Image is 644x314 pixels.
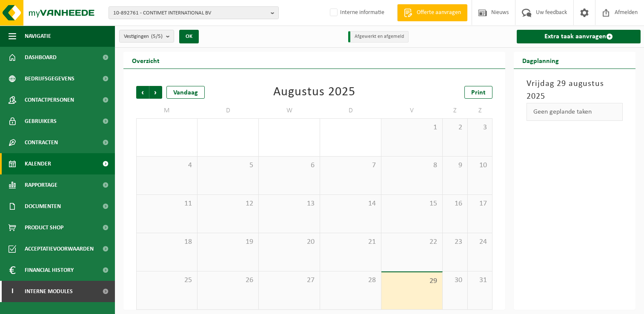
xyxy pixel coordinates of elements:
a: Print [464,86,492,99]
span: 22 [386,237,438,247]
span: 28 [324,276,377,285]
a: Extra taak aanvragen [517,30,641,43]
span: 5 [202,161,254,170]
div: Vandaag [166,86,205,99]
span: 16 [447,199,463,208]
li: Afgewerkt en afgemeld [348,31,409,43]
count: (5/5) [151,34,163,39]
span: Product Shop [25,217,63,238]
td: Z [443,103,468,118]
span: 18 [141,237,193,247]
td: D [320,103,381,118]
span: Interne modules [25,281,73,302]
h3: Vrijdag 29 augustus 2025 [527,77,623,103]
td: M [136,103,197,118]
button: 10-892761 - CONTIMET INTERNATIONAL BV [109,6,279,19]
td: W [259,103,320,118]
span: 4 [141,161,193,170]
td: Z [468,103,493,118]
span: 14 [324,199,377,208]
span: 15 [386,199,438,208]
span: Contracten [25,132,58,153]
span: 12 [202,199,254,208]
span: 23 [447,237,463,247]
h2: Overzicht [123,52,168,69]
span: 10-892761 - CONTIMET INTERNATIONAL BV [113,7,267,20]
span: 3 [472,123,488,132]
button: Vestigingen(5/5) [119,30,174,43]
span: 17 [472,199,488,208]
span: 10 [472,161,488,170]
span: 30 [447,276,463,285]
span: 9 [447,161,463,170]
span: Vestigingen [124,30,163,43]
span: Dashboard [25,47,57,68]
span: 7 [324,161,377,170]
td: D [197,103,259,118]
span: 21 [324,237,377,247]
span: 6 [263,161,315,170]
span: Contactpersonen [25,89,74,111]
div: Augustus 2025 [273,86,355,99]
span: 26 [202,276,254,285]
span: 29 [386,277,438,286]
span: 1 [386,123,438,132]
a: Offerte aanvragen [397,4,467,21]
div: Geen geplande taken [527,103,623,121]
span: Kalender [25,153,51,174]
span: Vorige [136,86,149,99]
span: Financial History [25,260,74,281]
span: Acceptatievoorwaarden [25,238,94,260]
span: 24 [472,237,488,247]
span: 25 [141,276,193,285]
span: 2 [447,123,463,132]
span: Documenten [25,196,61,217]
span: Gebruikers [25,111,57,132]
span: Navigatie [25,26,51,47]
button: OK [179,30,199,43]
span: 19 [202,237,254,247]
span: Volgende [149,86,162,99]
label: Interne informatie [328,6,384,19]
span: Bedrijfsgegevens [25,68,74,89]
span: 27 [263,276,315,285]
h2: Dagplanning [514,52,567,69]
span: I [9,281,16,302]
span: Rapportage [25,174,57,196]
td: V [381,103,443,118]
span: 13 [263,199,315,208]
span: 11 [141,199,193,208]
span: Offerte aanvragen [415,9,463,17]
span: 8 [386,161,438,170]
span: 20 [263,237,315,247]
span: Print [471,89,486,96]
span: 31 [472,276,488,285]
